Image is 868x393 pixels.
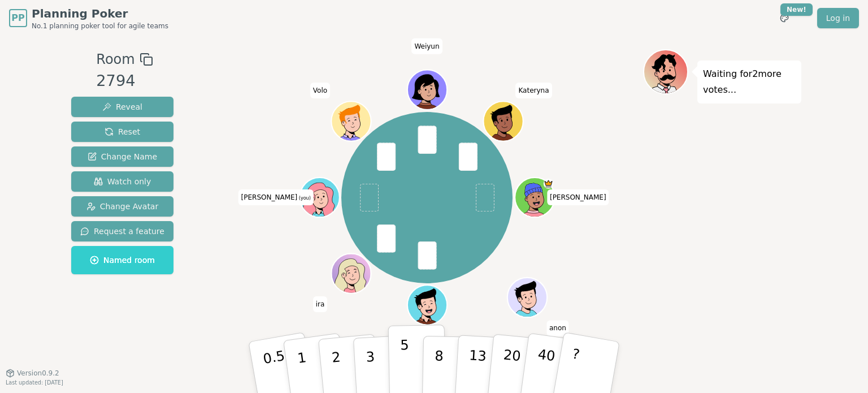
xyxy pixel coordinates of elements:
span: Click to change your name [313,296,328,312]
span: Change Avatar [86,201,159,212]
button: Reveal [71,97,173,117]
button: Click to change your avatar [301,179,338,216]
a: PPPlanning PokerNo.1 planning poker tool for agile teams [9,6,168,31]
span: Watch only [94,176,151,187]
span: Reveal [102,101,142,113]
span: Click to change your name [546,321,569,336]
span: Click to change your name [411,38,442,54]
span: Click to change your name [310,83,330,98]
span: Named room [90,254,155,266]
a: Log in [817,8,859,28]
span: Room [96,49,134,70]
button: Watch only [71,171,173,192]
span: Reset [105,126,140,137]
div: 2794 [96,70,153,93]
span: Change Name [88,151,157,162]
span: Last updated: [DATE] [6,379,63,386]
span: (you) [297,196,311,201]
span: Click to change your name [238,189,314,205]
span: Version 0.9.2 [17,369,59,378]
span: Jared is the host [543,179,553,189]
div: New! [780,3,813,16]
span: Click to change your name [515,83,552,98]
span: Request a feature [80,226,164,237]
span: Planning Poker [32,6,168,21]
button: Reset [71,122,173,142]
span: No.1 planning poker tool for agile teams [32,21,168,31]
p: Waiting for 2 more votes... [703,66,796,98]
span: PP [11,11,24,25]
span: Click to change your name [547,189,609,205]
button: Change Name [71,146,173,167]
button: Change Avatar [71,196,173,217]
button: Named room [71,246,173,274]
button: Request a feature [71,221,173,241]
button: Version0.9.2 [6,369,59,378]
button: New! [774,8,795,28]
